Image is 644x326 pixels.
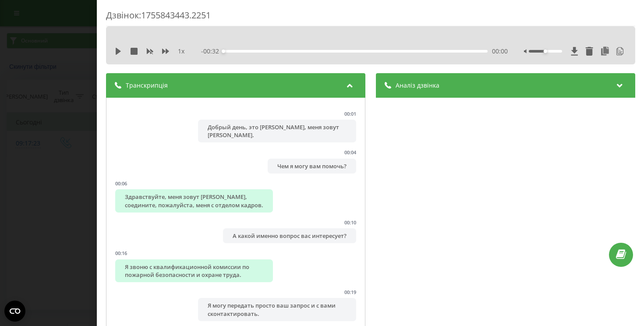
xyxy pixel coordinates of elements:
[344,219,356,226] div: 00:10
[344,289,356,295] div: 00:19
[198,298,356,321] div: Я могу передать просто ваш запрос и с вами сконтактировать.
[201,47,223,56] span: - 00:32
[106,9,635,26] div: Дзвінок : 1755843443.2251
[221,50,225,53] div: Accessibility label
[267,159,356,174] div: Чем я могу вам помочь?
[223,228,356,243] div: А какой именно вопрос вас интересует?
[395,81,439,90] span: Аналіз дзвінка
[543,50,547,53] div: Accessibility label
[126,81,168,90] span: Транскрипція
[115,180,127,187] div: 00:06
[178,47,184,56] span: 1 x
[115,189,273,212] div: Здравствуйте, меня зовут [PERSON_NAME], соедините, пожалуйста, меня с отделом кадров.
[115,259,273,282] div: Я звоню с квалификационной комиссии по пожарной безопасности и охране труда.
[198,120,356,142] div: Добрый день, это [PERSON_NAME], меня зовут [PERSON_NAME].
[492,47,508,56] span: 00:00
[4,301,25,322] button: Open CMP widget
[115,250,127,256] div: 00:16
[344,110,356,117] div: 00:01
[344,149,356,156] div: 00:04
